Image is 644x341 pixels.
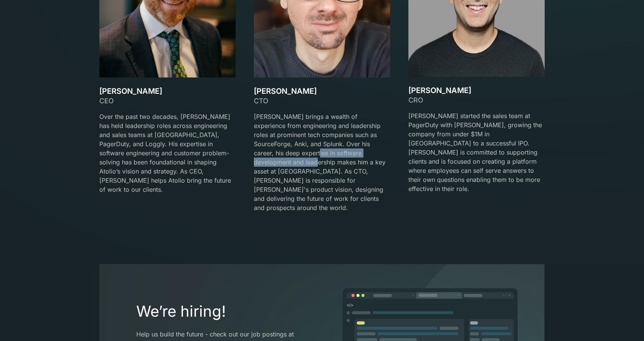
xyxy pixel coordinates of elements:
[408,111,545,193] p: [PERSON_NAME] started the sales team at PagerDuty with [PERSON_NAME], growing the company from un...
[99,112,236,194] p: Over the past two decades, [PERSON_NAME] has held leadership roles across engineering and sales t...
[99,96,236,106] div: CEO
[606,305,644,341] div: 聊天小组件
[99,87,236,96] h3: [PERSON_NAME]
[408,86,545,95] h3: [PERSON_NAME]
[254,87,390,96] h3: [PERSON_NAME]
[254,112,390,212] p: [PERSON_NAME] brings a wealth of experience from engineering and leadership roles at prominent te...
[254,96,390,106] div: CTO
[408,95,545,105] div: CRO
[136,302,303,320] h2: We’re hiring!
[606,305,644,341] iframe: Chat Widget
